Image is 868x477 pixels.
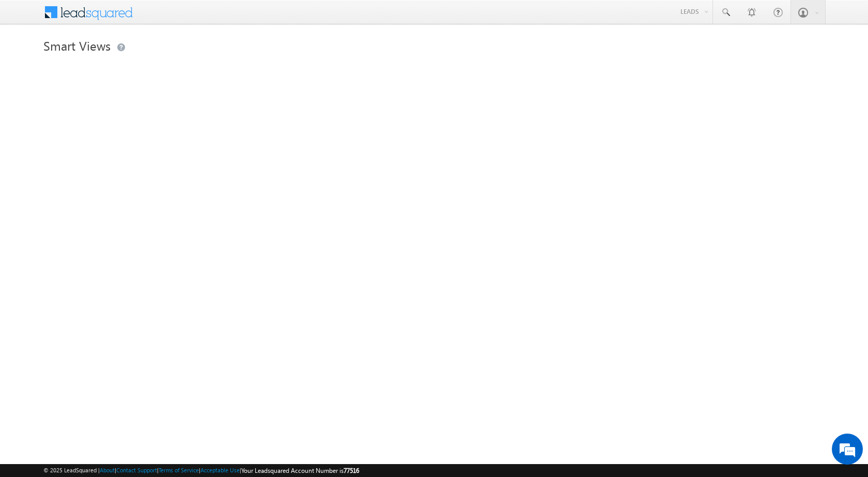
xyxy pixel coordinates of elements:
a: Acceptable Use [200,467,240,473]
a: Contact Support [116,467,157,473]
span: Your Leadsquared Account Number is [241,467,359,474]
a: About [100,467,115,473]
span: © 2025 LeadSquared | | | | | [43,466,359,475]
span: Smart Views [43,37,111,54]
span: 77516 [344,467,359,474]
a: Terms of Service [159,467,199,473]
